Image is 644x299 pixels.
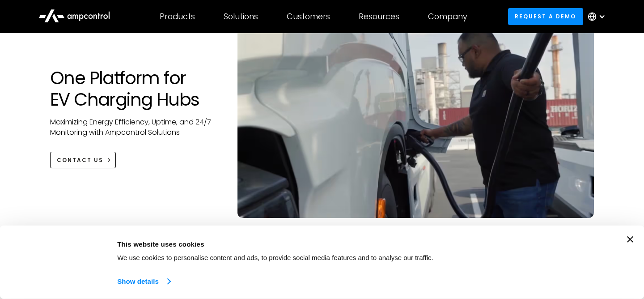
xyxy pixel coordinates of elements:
div: Products [160,12,195,21]
button: Close banner [627,236,633,243]
a: Request a demo [508,8,583,25]
span: We use cookies to personalise content and ads, to provide social media features and to analyse ou... [117,254,433,261]
div: CONTACT US [57,156,103,164]
h1: One Platform for EV Charging Hubs [50,67,220,110]
div: Company [428,12,467,21]
div: Customers [287,12,330,21]
div: Solutions [224,12,258,21]
p: Maximizing Energy Efficiency, Uptime, and 24/7 Monitoring with Ampcontrol Solutions [50,117,220,137]
a: CONTACT US [50,152,116,168]
button: Okay [483,236,610,262]
div: Resources [359,12,399,21]
a: Show details [117,275,170,288]
div: This website uses cookies [117,239,472,249]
